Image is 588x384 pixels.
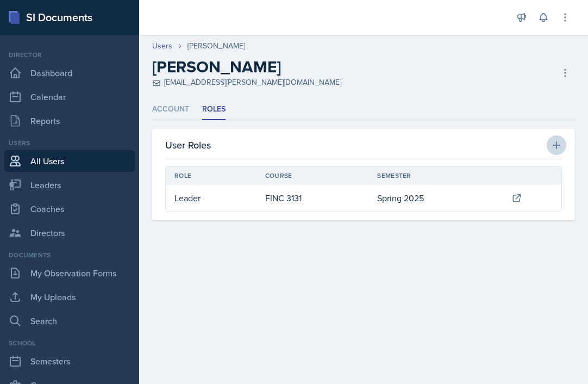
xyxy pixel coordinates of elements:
[4,222,135,244] a: Directors
[4,150,135,172] a: All Users
[4,262,135,284] a: My Observation Forms
[152,99,189,120] li: Account
[368,185,502,211] td: Spring 2025
[4,110,135,132] a: Reports
[166,185,257,211] td: Leader
[4,86,135,108] a: Calendar
[4,138,135,148] div: Users
[152,57,281,77] h2: [PERSON_NAME]
[4,198,135,220] a: Coaches
[187,40,245,52] div: [PERSON_NAME]
[4,350,135,372] a: Semesters
[202,99,226,120] li: Roles
[4,50,135,60] div: Director
[4,338,135,348] div: School
[4,286,135,308] a: My Uploads
[4,310,135,332] a: Search
[4,62,135,84] a: Dashboard
[165,138,211,152] h3: User Roles
[152,77,341,88] div: [EMAIL_ADDRESS][PERSON_NAME][DOMAIN_NAME]
[257,185,369,211] td: FINC 3131
[368,166,502,185] th: Semester
[257,166,369,185] th: Course
[166,166,257,185] th: Role
[4,250,135,260] div: Documents
[152,40,172,52] a: Users
[4,174,135,196] a: Leaders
